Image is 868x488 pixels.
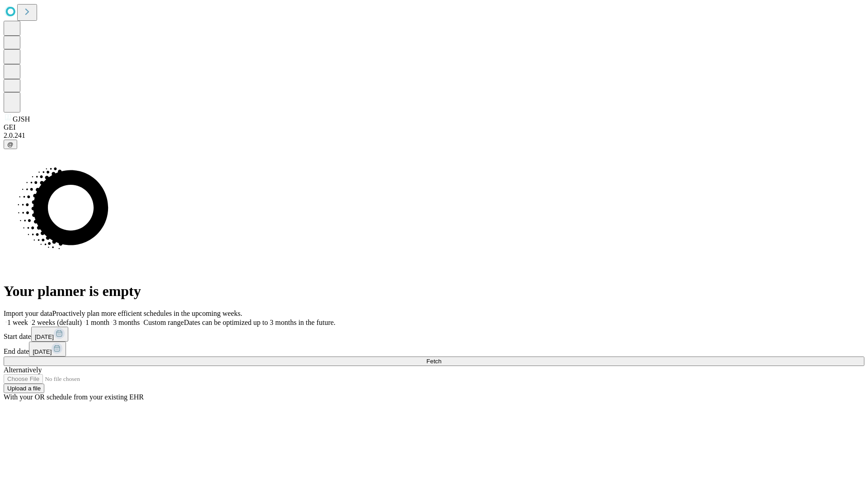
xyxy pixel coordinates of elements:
span: 3 months [113,319,140,326]
span: GJSH [13,115,30,123]
div: End date [4,342,864,357]
button: [DATE] [29,342,66,357]
span: 1 month [85,319,109,326]
span: Fetch [426,358,441,365]
span: [DATE] [33,348,52,355]
button: Upload a file [4,384,44,393]
h1: Your planner is empty [4,283,864,300]
div: GEI [4,123,864,131]
span: Import your data [4,310,52,317]
span: 1 week [7,319,28,326]
button: [DATE] [31,327,68,342]
div: Start date [4,327,864,342]
span: With your OR schedule from your existing EHR [4,393,144,401]
span: Custom range [143,319,184,326]
span: @ [7,141,14,148]
button: Fetch [4,357,864,366]
div: 2.0.241 [4,131,864,140]
span: [DATE] [35,333,54,340]
span: Proactively plan more efficient schedules in the upcoming weeks. [52,310,242,317]
span: Alternatively [4,366,42,374]
button: @ [4,140,17,149]
span: 2 weeks (default) [32,319,82,326]
span: Dates can be optimized up to 3 months in the future. [184,319,335,326]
